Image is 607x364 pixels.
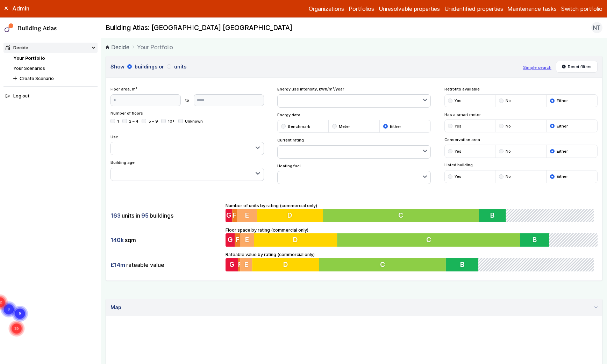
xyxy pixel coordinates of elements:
div: Floor space by rating (commercial only) [226,227,598,247]
a: Unresolvable properties [379,5,440,13]
button: G [226,209,233,222]
span: F [238,260,242,269]
button: NT [591,22,602,33]
div: sqm [110,233,221,247]
button: C [324,209,481,222]
span: C [400,211,405,219]
span: D [293,236,298,244]
div: Decide [6,44,28,51]
button: F [235,233,240,247]
span: £14m [110,261,125,269]
div: Use [110,134,264,155]
span: C [381,260,386,269]
a: Unidentified properties [444,5,503,13]
span: 95 [141,212,149,219]
span: Listed building [444,162,598,168]
span: E [245,211,249,219]
span: G [229,260,234,269]
a: Decide [106,43,129,51]
span: 140k [110,236,124,244]
summary: Map [106,299,602,316]
button: E [240,233,254,247]
button: E [240,258,252,271]
div: Number of units by rating (commercial only) [226,202,598,223]
span: Conservation area [444,137,598,143]
button: Simple search [523,65,551,70]
span: B [493,211,497,219]
img: main-0bbd2752.svg [5,23,14,32]
a: Your Portfolio [13,56,45,61]
button: C [337,233,520,247]
a: Maintenance tasks [507,5,557,13]
button: Reset filters [556,61,598,73]
button: D [252,258,320,271]
a: Your Scenarios [13,66,45,71]
button: D [254,233,337,247]
span: E [245,236,249,244]
span: C [426,236,431,244]
span: D [284,260,289,269]
span: Has a smart meter [444,112,598,117]
button: Switch portfolio [561,5,602,13]
a: Organizations [309,5,344,13]
div: Floor area, m² [110,86,264,106]
button: G [226,258,238,271]
span: D [288,211,293,219]
div: Current rating [277,137,431,159]
span: G [226,211,231,219]
div: Number of floors [110,110,264,129]
button: Log out [3,91,98,101]
span: E [244,260,248,269]
span: Retrofits available [444,86,598,92]
span: B [533,236,537,244]
button: F [232,209,237,222]
h2: Building Atlas: [GEOGRAPHIC_DATA] [GEOGRAPHIC_DATA] [106,23,292,32]
button: F [238,258,240,271]
span: NT [593,23,601,32]
span: F [236,236,240,244]
div: units in buildings [110,209,221,222]
div: Building age [110,160,264,181]
button: B [448,258,481,271]
form: to [110,94,264,106]
span: G [228,236,233,244]
div: rateable value [110,258,221,271]
button: B [481,209,508,222]
span: Your Portfolio [137,43,173,51]
button: C [320,258,448,271]
button: Create Scenario [11,73,98,83]
summary: Decide [3,43,98,53]
button: G [226,233,235,247]
span: 163 [110,212,121,219]
a: Portfolios [349,5,374,13]
button: E [237,209,257,222]
button: D [257,209,323,222]
div: Rateable value by rating (commercial only) [226,251,598,271]
span: B [462,260,466,269]
h3: Show [110,63,519,71]
button: B [520,233,549,247]
div: Energy data [277,112,431,133]
div: Heating fuel [277,163,431,184]
span: F [233,211,236,219]
div: Energy use intensity, kWh/m²/year [277,86,431,108]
